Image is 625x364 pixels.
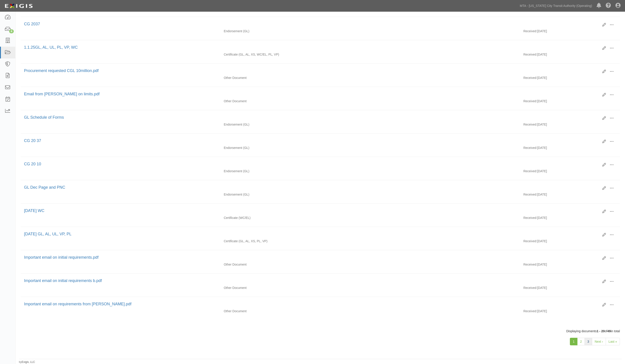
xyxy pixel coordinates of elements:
a: Important email on initial requirements.pdf [24,255,98,260]
div: [DATE] [520,239,620,246]
div: [DATE] [520,192,620,199]
div: [DATE] [520,169,620,176]
a: Important email on requirements from [PERSON_NAME].pdf [24,302,131,306]
p: Received: [523,29,537,33]
div: [DATE] [520,76,620,82]
div: Procurement requested CGL 10million.pdf [24,68,599,74]
div: Other Document [220,286,370,290]
div: Effective - Expiration [370,122,520,122]
a: 2 [577,338,585,345]
div: General Liability Auto Liability Excess/Umbrella Liability Professional Liability Valuable Papers [220,239,370,243]
div: Other Document [220,99,370,103]
div: Important email on initial requirements.pdf [24,255,599,260]
div: [DATE] [520,52,620,59]
div: Effective - Expiration [370,286,520,286]
a: Email from [PERSON_NAME] on limits.pdf [24,92,100,96]
div: 1.1.24 WC [24,208,599,214]
div: Workers Compensation/Employers Liability [220,216,370,220]
div: General Liability [220,29,370,33]
p: Received: [523,146,537,150]
p: Received: [523,239,537,243]
div: Effective - Expiration [370,29,520,29]
a: 1 [570,338,577,345]
div: [DATE] [520,262,620,269]
div: [DATE] [520,286,620,292]
div: Effective - Expiration [370,192,520,192]
a: 1.1.25GL, AL, UL, PL, VP, WC [24,45,78,50]
div: General Liability [220,122,370,127]
img: logo-5460c22ac91f19d4615b14bd174203de0afe785f0fc80cf4dbbc73dc1793850b.png [3,2,34,10]
div: GL Dec Page and PNC [24,185,599,190]
a: Procurement requested CGL 10million.pdf [24,68,99,73]
div: 1.1.25GL, AL, UL, PL, VP, WC [24,45,599,50]
div: CG 20 10 [24,161,599,167]
div: 4 [9,29,14,33]
div: General Liability [220,169,370,173]
div: 1.1.24 GL, AL, UL, VP, PL [24,231,599,237]
div: Other Document [220,262,370,267]
a: Next › [592,338,606,345]
p: Received: [523,192,537,197]
p: Received: [523,122,537,127]
a: Important email on initial requirements b.pdf [24,278,102,283]
div: CG 2037 [24,21,599,27]
a: 3 [585,338,592,345]
a: CG 20 10 [24,162,41,166]
div: Other Document [220,76,370,80]
div: Email from Phyllis on limits.pdf [24,91,599,97]
div: General Liability Auto Liability Excess/Umbrella Liability Workers Compensation/Employers Liabili... [220,52,370,57]
div: Important email on requirements from Phyllis.pdf [24,301,599,307]
div: GL Schedule of Forms [24,115,599,120]
div: Effective - Expiration [370,76,520,76]
i: Help Center - Complianz [606,3,611,8]
a: [DATE] WC [24,208,44,213]
b: 1 - 20 [597,329,605,333]
p: Received: [523,309,537,313]
div: Displaying documents of in total [17,329,623,333]
a: GL Schedule of Forms [24,115,64,120]
div: [DATE] [520,122,620,129]
p: Received: [523,52,537,57]
a: Last » [606,338,620,345]
p: Received: [523,262,537,267]
p: Received: [523,169,537,173]
div: [DATE] [520,216,620,222]
a: CG 20 37 [24,138,41,143]
b: 49 [607,329,611,333]
a: GL Dec Page and PNC [24,185,65,190]
div: [DATE] [520,99,620,106]
a: CG 2037 [24,22,40,26]
p: Received: [523,76,537,80]
div: [DATE] [520,146,620,152]
a: Exigis, LLC [22,360,35,364]
p: Received: [523,99,537,103]
p: Received: [523,216,537,220]
div: Effective - Expiration [370,239,520,239]
div: CG 20 37 [24,138,599,144]
div: General Liability [220,146,370,150]
div: Other Document [220,309,370,313]
div: [DATE] [520,29,620,36]
a: [DATE] GL, AL, UL, VP, PL [24,232,71,236]
a: MTA - [US_STATE] City Transit Authority (Operating) [518,1,594,10]
div: General Liability [220,192,370,197]
p: Received: [523,286,537,290]
small: by [19,360,35,364]
div: [DATE] [520,309,620,316]
div: Important email on initial requirements b.pdf [24,278,599,284]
